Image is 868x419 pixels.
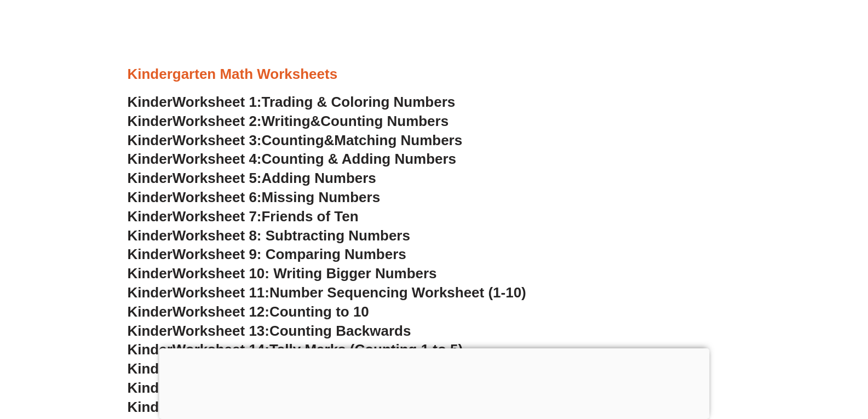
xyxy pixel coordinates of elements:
span: Kinder [128,189,173,205]
span: Kinder [128,208,173,225]
span: Worksheet 13: [173,323,269,339]
span: Kinder [128,341,173,358]
span: Counting to 10 [269,303,369,320]
a: KinderWorksheet 1:Trading & Coloring Numbers [128,94,456,110]
span: Worksheet 14: [173,341,269,358]
span: Kinder [128,170,173,186]
span: Worksheet 12: [173,303,269,320]
span: Worksheet 5: [173,170,262,186]
a: KinderWorksheet 10: Writing Bigger Numbers [128,265,437,282]
span: Worksheet 4: [173,151,262,167]
span: Kinder [128,360,173,377]
span: Worksheet 1: [173,94,262,110]
span: Kinder [128,246,173,262]
span: Matching Numbers [334,132,462,148]
span: Worksheet 2: [173,113,262,129]
a: KinderWorksheet 7:Friends of Ten [128,208,359,225]
span: Kinder [128,151,173,167]
span: Kinder [128,303,173,320]
a: KinderWorksheet 9: Comparing Numbers [128,246,406,262]
span: Worksheet 6: [173,189,262,205]
span: Worksheet 7: [173,208,262,225]
span: Adding Numbers [262,170,376,186]
a: KinderWorksheet 2:Writing&Counting Numbers [128,113,449,129]
span: Worksheet 10: Writing Bigger Numbers [173,265,437,282]
span: Writing [262,113,311,129]
span: Trading & Coloring Numbers [262,94,456,110]
span: Kinder [128,113,173,129]
span: Counting [262,132,324,148]
span: Kinder [128,380,173,396]
a: KinderWorksheet 8: Subtracting Numbers [128,227,410,244]
iframe: Advertisement [159,348,709,416]
span: Worksheet 8: Subtracting Numbers [173,227,410,244]
a: KinderWorksheet 5:Adding Numbers [128,170,376,186]
span: Kinder [128,227,173,244]
span: Missing Numbers [262,189,381,205]
a: KinderWorksheet 4:Counting & Adding Numbers [128,151,457,167]
span: Kinder [128,94,173,110]
span: Counting & Adding Numbers [262,151,457,167]
span: Kinder [128,323,173,339]
span: Counting Backwards [269,323,411,339]
span: Worksheet 9: Comparing Numbers [173,246,406,262]
iframe: Chat Widget [686,295,868,419]
h3: Kindergarten Math Worksheets [128,65,741,84]
a: KinderWorksheet 3:Counting&Matching Numbers [128,132,463,148]
span: Counting Numbers [320,113,449,129]
span: Number Sequencing Worksheet (1-10) [269,284,526,301]
a: KinderWorksheet 6:Missing Numbers [128,189,381,205]
span: Kinder [128,265,173,282]
span: Kinder [128,132,173,148]
span: Worksheet 3: [173,132,262,148]
span: Friends of Ten [262,208,359,225]
span: Kinder [128,284,173,301]
span: Kinder [128,399,173,415]
span: Tally Marks (Counting 1 to 5) [269,341,463,358]
span: Worksheet 11: [173,284,269,301]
